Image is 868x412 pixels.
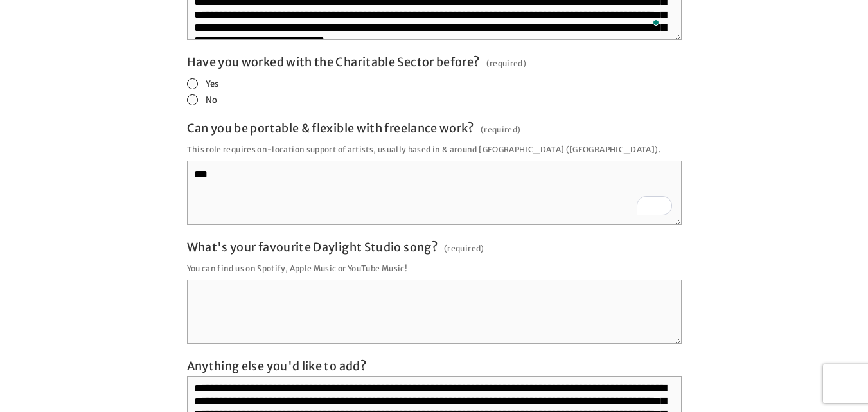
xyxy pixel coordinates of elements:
textarea: To enrich screen reader interactions, please activate Accessibility in Grammarly extension settings [187,161,682,225]
span: (required) [481,121,521,138]
span: Anything else you'd like to add? [187,359,367,373]
span: (required) [486,55,527,72]
span: What's your favourite Daylight Studio song? [187,240,438,255]
span: Have you worked with the Charitable Sector before? [187,55,480,69]
span: Yes [206,78,219,89]
span: No [206,94,218,105]
span: (required) [444,240,484,257]
span: Can you be portable & flexible with freelance work? [187,121,474,136]
p: This role requires on-location support of artists, usually based in & around [GEOGRAPHIC_DATA] ([... [187,141,682,158]
p: You can find us on Spotify, Apple Music or YouTube Music! [187,260,682,277]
